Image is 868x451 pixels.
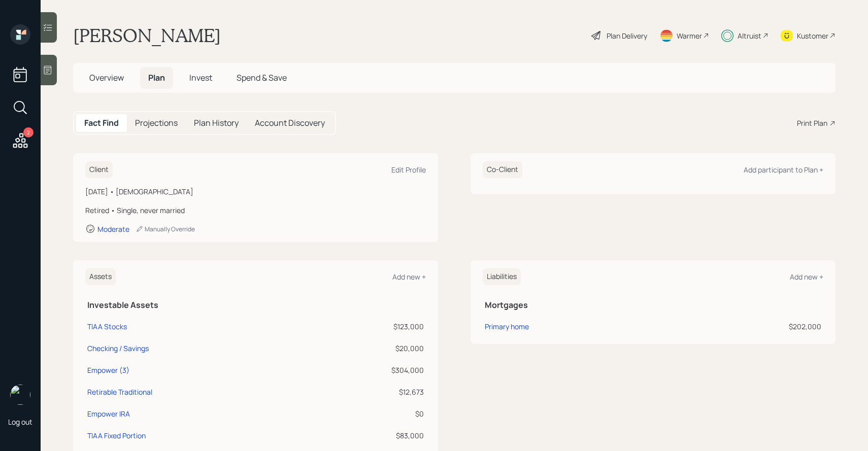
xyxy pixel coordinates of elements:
div: Checking / Savings [87,343,149,354]
h5: Projections [135,118,178,128]
div: $202,000 [679,321,821,332]
div: Add new + [392,272,426,282]
div: Primary home [485,321,529,332]
div: Empower IRA [87,408,130,419]
div: Moderate [97,224,129,234]
div: $12,673 [309,387,424,397]
span: Invest [189,72,212,83]
div: $123,000 [309,321,424,332]
div: Add participant to Plan + [744,165,823,175]
div: Log out [8,417,32,427]
span: Plan [148,72,165,83]
div: Add new + [790,272,823,282]
div: Empower (3) [87,365,129,375]
div: Edit Profile [391,165,426,175]
div: TIAA Stocks [87,321,127,332]
h5: Mortgages [485,300,821,310]
img: sami-boghos-headshot.png [10,385,30,405]
div: TIAA Fixed Portion [87,430,146,441]
div: $0 [309,408,424,419]
span: Spend & Save [237,72,287,83]
h6: Assets [85,268,116,285]
h1: [PERSON_NAME] [73,24,221,47]
div: Manually Override [136,225,195,233]
div: Retirable Traditional [87,387,152,397]
h5: Plan History [194,118,239,128]
div: Warmer [677,30,702,41]
div: 2 [23,127,34,137]
span: Overview [89,72,124,83]
div: Retired • Single, never married [85,205,426,216]
h5: Account Discovery [255,118,325,128]
h5: Investable Assets [87,300,424,310]
h6: Liabilities [483,268,521,285]
div: Plan Delivery [607,30,647,41]
h6: Client [85,161,113,178]
h6: Co-Client [483,161,522,178]
div: [DATE] • [DEMOGRAPHIC_DATA] [85,186,426,197]
div: Kustomer [797,30,828,41]
div: $83,000 [309,430,424,441]
h5: Fact Find [84,118,119,128]
div: $304,000 [309,365,424,375]
div: Print Plan [797,118,827,128]
div: $20,000 [309,343,424,354]
div: Altruist [738,30,761,41]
